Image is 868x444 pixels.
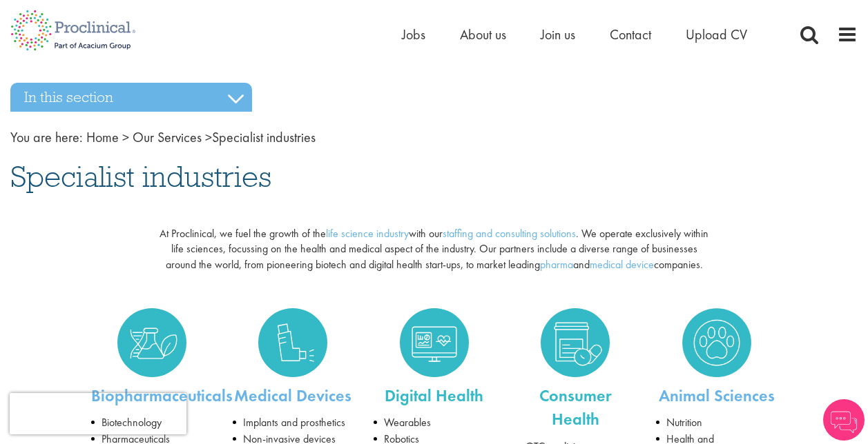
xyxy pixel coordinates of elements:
a: life science industry [326,226,409,241]
a: Jobs [402,26,425,43]
span: Specialist industries [86,128,316,146]
iframe: reCAPTCHA [10,393,186,434]
span: Specialist industries [10,158,271,195]
a: Join us [541,26,575,43]
span: You are here: [10,128,83,146]
li: Wearables [374,414,494,431]
h3: In this section [10,83,252,112]
a: staffing and consulting solutions [443,226,576,241]
span: > [122,128,129,146]
p: Digital Health [374,384,494,407]
a: Animal Sciences [659,385,775,406]
img: Animal Sciences [682,308,751,377]
p: Consumer Health [515,384,636,432]
a: Biopharmaceuticals [91,385,233,406]
a: pharma [540,257,573,272]
span: > [205,128,212,146]
img: Consumer Health [541,308,610,377]
a: Medical Devices [233,308,354,377]
img: Chatbot [823,399,865,441]
img: Biopharmaceuticals [117,308,186,377]
img: Medical Devices [258,308,327,377]
a: Medical Devices [234,385,351,406]
a: Upload CV [686,26,747,43]
a: medical device [590,257,654,272]
li: Implants and prosthetics [233,414,354,431]
a: Contact [610,26,651,43]
a: breadcrumb link to Our Services [133,128,202,146]
li: Nutrition [656,414,777,431]
a: Biopharmaceuticals [91,308,212,377]
a: About us [460,26,506,43]
p: At Proclinical, we fuel the growth of the with our . We operate exclusively within life sciences,... [155,226,713,274]
a: breadcrumb link to Home [86,128,119,146]
img: Digital Health [400,308,469,377]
